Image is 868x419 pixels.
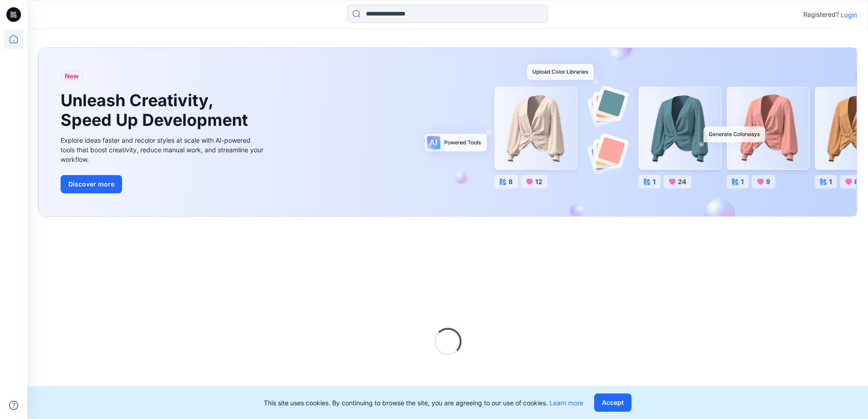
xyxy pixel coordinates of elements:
p: This site uses cookies. By continuing to browse the site, you are agreeing to our use of cookies. [264,398,583,408]
h1: Unleash Creativity, Speed Up Development [61,91,252,130]
a: Learn more [550,399,583,407]
span: New [65,71,79,82]
button: Accept [594,393,632,412]
div: Explore ideas faster and recolor styles at scale with AI-powered tools that boost creativity, red... [61,135,266,164]
p: Registered? [803,9,839,20]
button: Discover more [61,175,122,193]
a: Discover more [61,175,266,193]
p: Login [841,10,857,20]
